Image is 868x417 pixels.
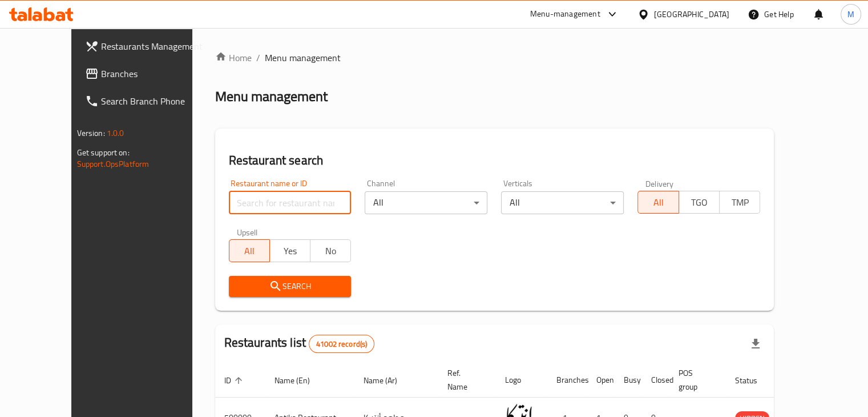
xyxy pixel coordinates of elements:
[76,60,216,87] a: Branches
[77,145,130,160] span: Get support on:
[735,374,772,387] span: Status
[315,243,346,259] span: No
[679,366,712,394] span: POS group
[496,363,547,398] th: Logo
[269,239,310,262] button: Yes
[229,191,352,214] input: Search for restaurant name or ID..
[719,191,760,214] button: TMP
[501,191,624,214] div: All
[309,339,374,350] span: 41002 record(s)
[229,276,352,297] button: Search
[679,191,720,214] button: TGO
[77,157,150,171] a: Support.OpsPlatform
[530,7,600,21] div: Menu-management
[215,87,328,106] h2: Menu management
[224,374,246,387] span: ID
[274,374,325,387] span: Name (En)
[742,330,769,358] div: Export file
[684,194,715,211] span: TGO
[615,363,642,398] th: Busy
[237,228,258,236] label: Upsell
[229,152,761,169] h2: Restaurant search
[234,243,265,259] span: All
[224,334,375,353] h2: Restaurants list
[101,94,207,108] span: Search Branch Phone
[238,279,342,294] span: Search
[847,8,854,21] span: M
[587,363,615,398] th: Open
[215,51,252,65] a: Home
[309,335,374,353] div: Total records count
[642,363,669,398] th: Closed
[447,366,482,394] span: Ref. Name
[654,8,729,21] div: [GEOGRAPHIC_DATA]
[364,374,412,387] span: Name (Ar)
[265,51,341,65] span: Menu management
[76,33,216,60] a: Restaurants Management
[256,51,260,65] li: /
[637,191,679,214] button: All
[229,239,270,262] button: All
[101,39,207,53] span: Restaurants Management
[365,191,487,214] div: All
[645,179,674,187] label: Delivery
[310,239,351,262] button: No
[101,67,207,81] span: Branches
[215,51,774,65] nav: breadcrumb
[77,126,105,141] span: Version:
[274,243,306,259] span: Yes
[724,194,756,211] span: TMP
[76,87,216,115] a: Search Branch Phone
[107,126,124,141] span: 1.0.0
[643,194,674,211] span: All
[547,363,587,398] th: Branches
